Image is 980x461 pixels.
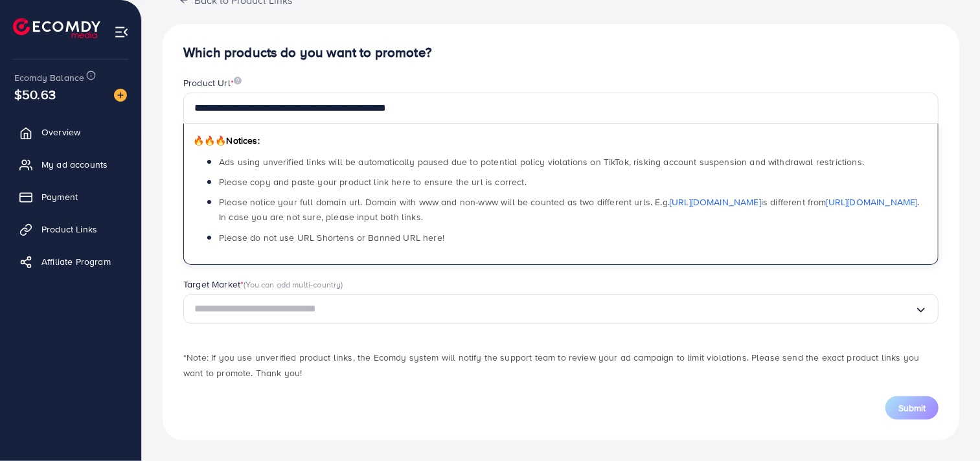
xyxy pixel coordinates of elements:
span: Notices: [193,134,260,147]
img: logo [13,18,100,38]
span: My ad accounts [41,158,108,171]
span: Ecomdy Balance [14,71,84,84]
label: Product Url [183,76,242,89]
a: [URL][DOMAIN_NAME] [670,196,761,208]
h4: Which products do you want to promote? [183,45,939,61]
button: Submit [885,396,939,420]
a: Overview [10,119,131,145]
a: Product Links [10,216,131,242]
a: My ad accounts [10,152,131,177]
img: image [234,76,242,85]
span: Product Links [41,223,97,236]
span: Overview [41,126,80,139]
div: Search for option [183,294,939,324]
span: Submit [898,401,926,414]
span: Affiliate Program [41,255,111,268]
span: Ads using unverified links will be automatically paused due to potential policy violations on Tik... [219,155,864,168]
span: Please do not use URL Shortens or Banned URL here! [219,231,444,244]
img: image [114,89,127,102]
input: Search for option [194,299,915,319]
a: [URL][DOMAIN_NAME] [826,196,918,208]
span: $50.63 [14,85,56,104]
label: Target Market [183,278,343,291]
a: Payment [10,184,131,210]
span: Please notice your full domain url. Domain with www and non-www will be counted as two different ... [219,196,920,223]
span: Payment [41,190,78,203]
iframe: Chat [925,403,970,451]
img: menu [114,25,129,39]
p: *Note: If you use unverified product links, the Ecomdy system will notify the support team to rev... [183,350,939,381]
span: Please copy and paste your product link here to ensure the url is correct. [219,175,527,188]
a: Affiliate Program [10,249,131,275]
span: 🔥🔥🔥 [193,134,226,147]
span: (You can add multi-country) [244,278,343,290]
